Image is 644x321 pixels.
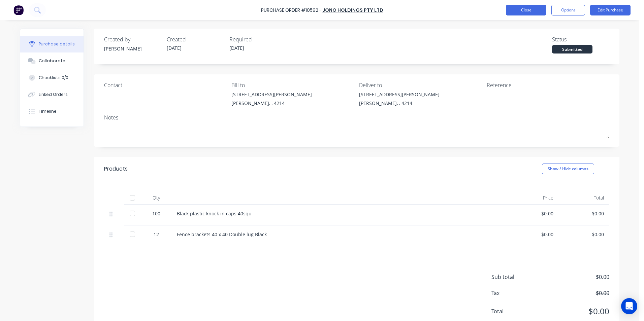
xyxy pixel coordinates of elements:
[104,165,128,173] div: Products
[39,92,68,98] div: Linked Orders
[231,100,312,107] div: [PERSON_NAME], , 4214
[359,81,482,89] div: Deliver to
[13,5,24,15] img: Factory
[20,52,84,69] button: Collaborate
[487,81,609,89] div: Reference
[551,5,585,15] button: Options
[39,75,68,81] div: Checklists 0/0
[39,41,75,47] div: Purchase details
[552,45,592,53] div: Submitted
[564,210,604,217] div: $0.00
[20,69,84,86] button: Checklists 0/0
[167,35,224,43] div: Created
[261,7,322,14] div: Purchase Order #10592 -
[590,5,631,15] button: Edit Purchase
[621,298,637,314] div: Open Intercom Messenger
[229,35,287,43] div: Required
[506,5,546,15] button: Close
[104,81,227,89] div: Contact
[20,36,84,52] button: Purchase details
[104,113,609,121] div: Notes
[359,91,440,98] div: [STREET_ADDRESS][PERSON_NAME]
[39,108,57,114] div: Timeline
[231,81,354,89] div: Bill to
[104,35,161,43] div: Created by
[564,231,604,238] div: $0.00
[542,305,609,317] span: $0.00
[231,91,312,98] div: [STREET_ADDRESS][PERSON_NAME]
[177,210,503,217] div: Black plastic knock in caps 40squ
[39,58,65,64] div: Collaborate
[20,86,84,103] button: Linked Orders
[147,210,166,217] div: 100
[359,100,440,107] div: [PERSON_NAME], , 4214
[514,231,553,238] div: $0.00
[491,289,542,297] span: Tax
[542,289,609,297] span: $0.00
[542,164,594,174] button: Show / Hide columns
[508,191,559,205] div: Price
[322,7,383,13] a: JONO HOLDINGS PTY LTD
[147,231,166,238] div: 12
[491,273,542,281] span: Sub total
[141,191,171,205] div: Qty
[559,191,609,205] div: Total
[552,35,609,43] div: Status
[177,231,503,238] div: Fence brackets 40 x 40 Double lug Black
[542,273,609,281] span: $0.00
[514,210,553,217] div: $0.00
[491,307,542,315] span: Total
[20,103,84,120] button: Timeline
[104,45,161,52] div: [PERSON_NAME]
